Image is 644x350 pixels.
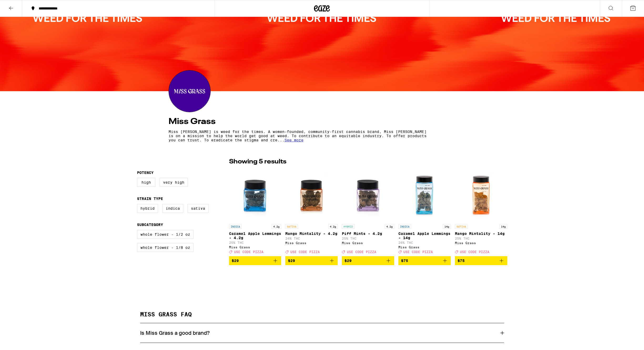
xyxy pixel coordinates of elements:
[342,169,394,222] img: Miss Grass - Piff Mints - 4.2g
[288,259,295,263] span: $29
[137,171,154,175] legend: Potency
[162,204,183,213] label: Indica
[342,241,394,245] div: Miss Grass
[169,130,429,142] p: Miss [PERSON_NAME] is weed for the times. A women-founded, community-first cannabis brand, Miss [...
[285,231,338,236] p: Mango Mintality - 4.2g
[137,204,158,213] label: Hybrid
[234,250,263,254] span: USE CODE PIZZA
[285,224,298,229] p: SATIVA
[285,138,303,142] span: See more
[385,224,394,229] p: 4.2g
[342,237,394,240] p: 25% THC
[398,224,411,229] p: INDICA
[187,204,209,213] label: Sativa
[455,256,507,265] button: Add to bag
[229,224,242,229] p: INDICA
[232,259,239,263] span: $29
[455,169,507,222] img: Miss Grass - Mango Mintality - 14g
[342,224,354,229] p: HYBRID
[137,178,155,187] label: High
[272,224,281,229] p: 4.2g
[455,237,507,240] p: 25% THC
[398,241,451,244] p: 26% THC
[398,231,451,240] p: Caramel Apple Lemmings - 14g
[398,256,451,265] button: Add to bag
[229,169,281,222] img: Miss Grass - Caramel Apple Lemmings - 4.2g
[398,169,451,222] img: Miss Grass - Caramel Apple Lemmings - 14g
[460,250,489,254] span: USE CODE PIZZA
[455,224,468,229] p: SATIVA
[285,169,338,256] a: Open page for Mango Mintality - 4.2g from Miss Grass
[285,256,338,265] button: Add to bag
[455,169,507,256] a: Open page for Mango Mintality - 14g from Miss Grass
[137,197,163,201] legend: Strain Type
[137,243,194,252] label: Whole Flower - 1/8 oz
[328,224,338,229] p: 4.2g
[140,312,504,323] h2: MISS GRASS FAQ
[398,245,451,249] div: Miss Grass
[285,241,338,245] div: Miss Grass
[229,256,281,265] button: Add to bag
[398,169,451,256] a: Open page for Caramel Apple Lemmings - 14g from Miss Grass
[403,250,433,254] span: USE CODE PIZZA
[160,178,188,187] label: Very High
[169,70,210,112] img: Miss Grass logo
[229,157,286,166] p: Showing 5 results
[499,224,507,229] p: 14g
[455,231,507,236] p: Mango Mintality - 14g
[229,241,281,244] p: 25% THC
[344,259,352,263] span: $29
[140,330,210,336] h3: Is Miss Grass a good brand?
[443,224,451,229] p: 14g
[229,231,281,240] p: Caramel Apple Lemmings - 4.2g
[169,117,476,126] h4: Miss Grass
[455,241,507,245] div: Miss Grass
[401,259,408,263] span: $75
[342,231,394,236] p: Piff Mints - 4.2g
[458,259,465,263] span: $75
[342,256,394,265] button: Add to bag
[290,250,320,254] span: USE CODE PIZZA
[137,230,194,239] label: Whole Flower - 1/2 oz
[285,169,338,222] img: Miss Grass - Mango Mintality - 4.2g
[347,250,376,254] span: USE CODE PIZZA
[137,223,163,227] legend: Subcategory
[229,245,281,249] div: Miss Grass
[229,169,281,256] a: Open page for Caramel Apple Lemmings - 4.2g from Miss Grass
[285,237,338,240] p: 24% THC
[342,169,394,256] a: Open page for Piff Mints - 4.2g from Miss Grass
